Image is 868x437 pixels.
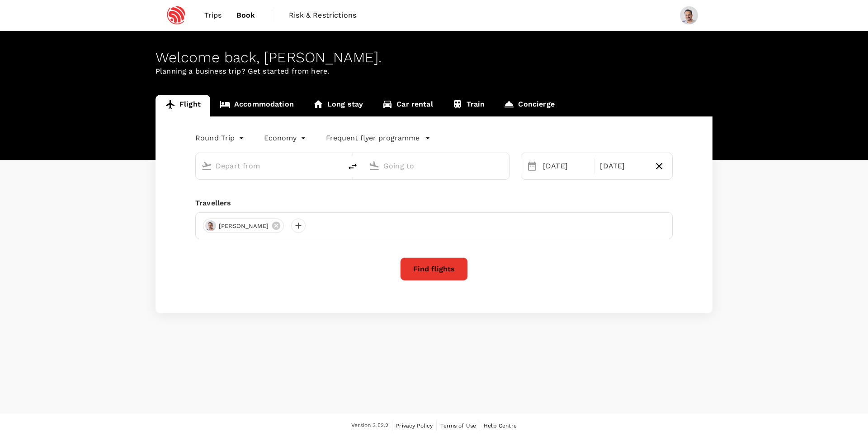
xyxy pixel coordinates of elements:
[289,10,356,21] span: Risk & Restrictions
[596,157,649,175] div: [DATE]
[396,423,433,429] span: Privacy Policy
[205,220,216,231] img: avatar-65f13242991d1.jpeg
[539,157,592,175] div: [DATE]
[396,421,433,431] a: Privacy Policy
[195,131,246,145] div: Round Trip
[440,423,476,429] span: Terms of Use
[342,156,363,177] button: delete
[203,218,284,233] div: [PERSON_NAME]
[484,423,517,429] span: Help Centre
[373,95,443,116] a: Car rental
[156,5,197,25] img: Espressif Systems Singapore Pte Ltd
[335,165,337,167] button: Open
[195,198,673,209] div: Travellers
[156,66,712,77] p: Planning a business trip? Get started from here.
[440,421,476,431] a: Terms of Use
[213,222,274,231] span: [PERSON_NAME]
[400,257,468,281] button: Find flights
[383,159,491,173] input: Going to
[326,133,420,144] p: Frequent flyer programme
[484,421,517,431] a: Help Centre
[204,10,222,21] span: Trips
[443,95,495,116] a: Train
[494,95,564,116] a: Concierge
[264,131,308,145] div: Economy
[503,165,505,167] button: Open
[156,49,712,66] div: Welcome back , [PERSON_NAME] .
[156,95,210,116] a: Flight
[680,6,698,24] img: Anant Raj Gupta
[326,133,430,144] button: Frequent flyer programme
[351,421,388,430] span: Version 3.52.2
[216,159,323,173] input: Depart from
[303,95,373,116] a: Long stay
[236,10,255,21] span: Book
[210,95,303,116] a: Accommodation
